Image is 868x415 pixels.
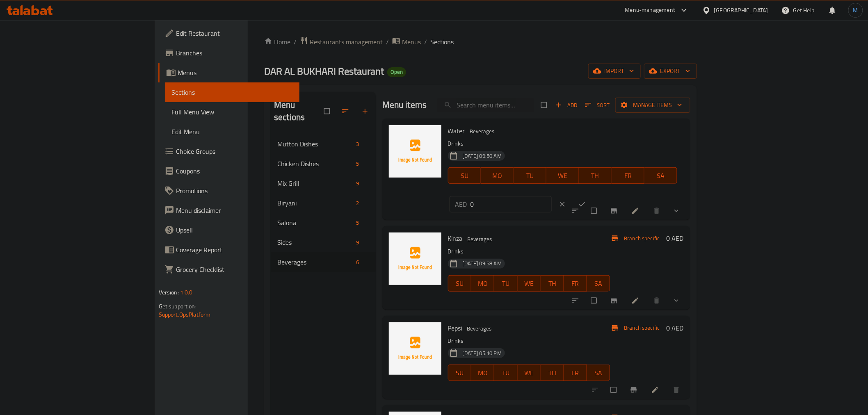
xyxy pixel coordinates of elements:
[612,167,644,184] button: FR
[448,125,465,137] span: Water
[382,99,427,111] h2: Menu items
[424,37,427,47] li: /
[158,43,299,63] a: Branches
[667,233,684,244] h6: 0 AED
[494,365,517,381] button: TU
[387,68,406,75] span: Open
[277,178,353,188] span: Mix Grill
[300,36,383,47] a: Restaurants management
[625,381,644,399] button: Branch-specific-item
[498,278,514,290] span: TU
[625,5,676,15] div: Menu-management
[586,293,603,308] span: Select to update
[582,170,609,182] span: TH
[667,202,687,220] button: show more
[621,235,663,242] span: Branch specific
[353,140,363,148] span: 3
[471,196,552,212] input: Please enter price
[387,67,406,77] div: Open
[389,322,441,375] img: Pepsi
[158,220,299,240] a: Upsell
[271,131,376,275] nav: Menu sections
[648,292,667,310] button: delete
[553,195,573,213] button: clear
[644,64,697,79] button: export
[353,258,363,266] span: 6
[455,199,467,209] p: AED
[171,87,293,97] span: Sections
[271,252,376,272] div: Beverages6
[546,167,579,184] button: WE
[590,367,607,379] span: SA
[498,367,514,379] span: TU
[606,382,623,398] span: Select to update
[631,296,641,305] a: Edit menu item
[615,98,690,113] button: Manage items
[448,167,481,184] button: SU
[353,239,363,246] span: 9
[553,99,580,112] span: Add item
[277,139,353,149] span: Mutton Dishes
[353,180,363,187] span: 9
[176,265,293,274] span: Grocery Checklist
[553,99,580,112] button: Add
[583,99,612,112] button: Sort
[550,170,576,182] span: WE
[271,193,376,213] div: Biryani2
[353,199,363,207] span: 2
[541,365,564,381] button: TH
[494,275,517,292] button: TU
[564,365,587,381] button: FR
[484,170,510,182] span: MO
[176,225,293,235] span: Upsell
[158,201,299,220] a: Menu disclaimer
[459,152,505,160] span: [DATE] 09:50 AM
[319,103,336,119] span: Select all sections
[176,245,293,255] span: Coverage Report
[475,367,491,379] span: MO
[158,63,299,82] a: Menus
[651,66,690,76] span: export
[353,159,363,169] div: items
[336,102,356,120] span: Sort sections
[158,260,299,279] a: Grocery Checklist
[448,232,463,244] span: Kinza
[475,278,491,290] span: MO
[448,139,677,149] p: Drinks
[587,365,610,381] button: SA
[353,160,363,168] span: 5
[176,28,293,38] span: Edit Restaurant
[448,336,610,346] p: Drinks
[159,309,211,320] a: Support.OpsPlatform
[580,99,615,112] span: Sort items
[180,287,193,298] span: 1.0.0
[392,36,421,47] a: Menus
[622,100,684,110] span: Manage items
[459,260,505,267] span: [DATE] 09:58 AM
[158,23,299,43] a: Edit Restaurant
[271,154,376,173] div: Chicken Dishes5
[517,170,543,182] span: TU
[605,292,625,310] button: Branch-specific-item
[579,167,612,184] button: TH
[464,234,496,244] div: Beverages
[389,125,441,178] img: Water
[588,64,641,79] button: import
[353,178,363,188] div: items
[536,97,553,113] span: Select section
[277,257,353,267] span: Beverages
[644,167,677,184] button: SA
[277,159,353,169] span: Chicken Dishes
[178,68,293,78] span: Menus
[277,237,353,247] span: Sides
[176,166,293,176] span: Coupons
[264,62,384,80] span: DAR AL BUKHARI Restaurant
[271,173,376,193] div: Mix Grill9
[171,107,293,117] span: Full Menu View
[448,246,610,257] p: Drinks
[853,6,858,15] span: M
[277,198,353,208] span: Biryani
